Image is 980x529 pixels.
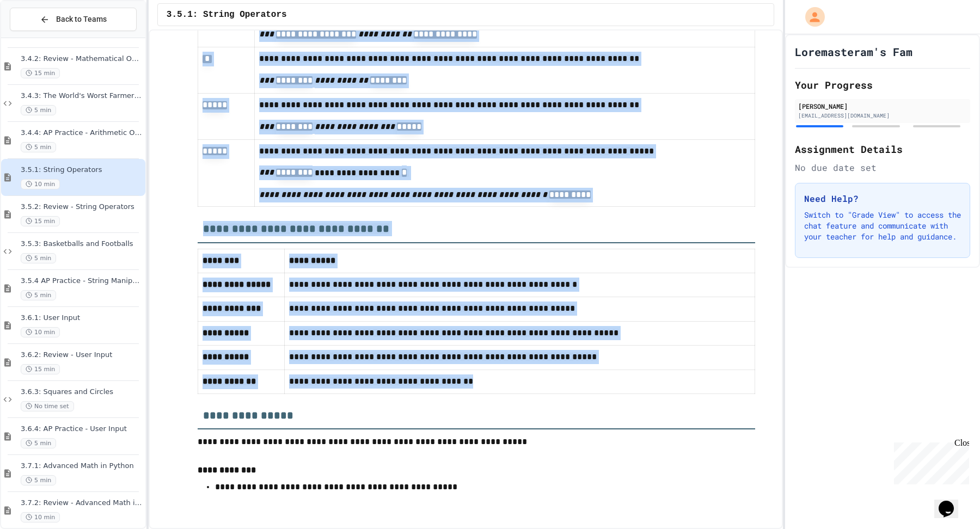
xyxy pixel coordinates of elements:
[804,210,961,242] p: Switch to "Grade View" to access the chat feature and communicate with your teacher for help and ...
[21,290,56,300] span: 5 min
[890,438,969,484] iframe: chat widget
[795,77,970,93] h2: Your Progress
[21,276,143,286] span: 3.5.4 AP Practice - String Manipulation
[56,14,107,25] span: Back to Teams
[798,101,967,111] div: [PERSON_NAME]
[21,438,56,448] span: 5 min
[21,350,143,360] span: 3.6.2: Review - User Input
[21,313,143,323] span: 3.6.1: User Input
[21,499,143,508] span: 3.7.2: Review - Advanced Math in Python
[21,475,56,485] span: 5 min
[795,161,970,174] div: No due date set
[21,401,74,411] span: No time set
[21,425,143,434] span: 3.6.4: AP Practice - User Input
[21,165,143,175] span: 3.5.1: String Operators
[794,4,828,29] div: My Account
[934,485,969,518] iframe: chat widget
[4,4,75,69] div: Chat with us now!Close
[795,142,970,157] h2: Assignment Details
[21,54,143,64] span: 3.4.2: Review - Mathematical Operators
[21,387,143,397] span: 3.6.3: Squares and Circles
[21,142,56,152] span: 5 min
[21,179,60,189] span: 10 min
[795,44,912,59] h1: Loremasteram's Fam
[21,462,143,471] span: 3.7.1: Advanced Math in Python
[21,68,60,78] span: 15 min
[21,239,143,249] span: 3.5.3: Basketballs and Footballs
[21,128,143,138] span: 3.4.4: AP Practice - Arithmetic Operators
[10,8,137,31] button: Back to Teams
[21,202,143,212] span: 3.5.2: Review - String Operators
[21,512,60,522] span: 10 min
[21,364,60,374] span: 15 min
[798,112,967,120] div: [EMAIL_ADDRESS][DOMAIN_NAME]
[804,192,961,205] h3: Need Help?
[21,327,60,337] span: 10 min
[21,105,56,115] span: 5 min
[167,8,287,21] span: 3.5.1: String Operators
[21,216,60,226] span: 15 min
[21,253,56,263] span: 5 min
[21,91,143,101] span: 3.4.3: The World's Worst Farmers Market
